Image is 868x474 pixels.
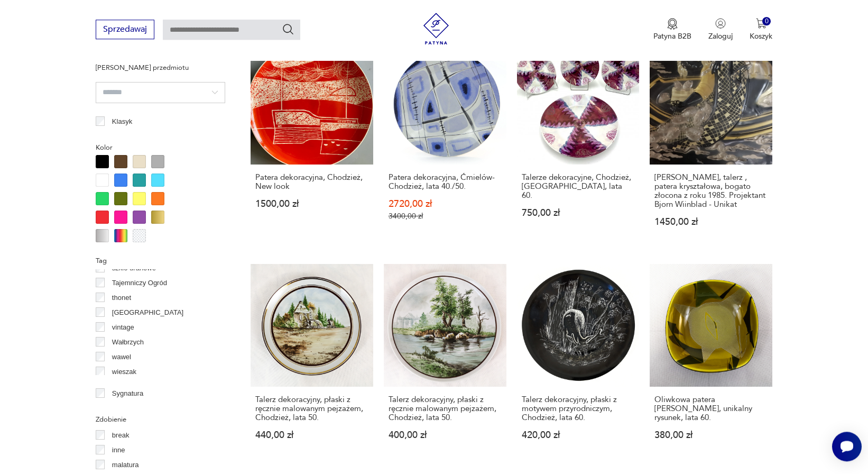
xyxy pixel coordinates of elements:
[517,42,640,247] a: Talerze dekoracyjne, Chodzież, Polska, lata 60.Talerze dekoracyjne, Chodzież, [GEOGRAPHIC_DATA], ...
[715,18,726,29] img: Ikonka użytkownika
[96,414,225,425] p: Zdobienie
[384,264,506,460] a: Talerz dekoracyjny, płaski z ręcznie malowanym pejzażem, Chodzież, lata 50.Talerz dekoracyjny, pł...
[251,264,373,460] a: Talerz dekoracyjny, płaski z ręcznie malowanym pejzażem, Chodzież, lata 50.Talerz dekoracyjny, pł...
[654,395,768,422] h3: Oliwkowa patera [PERSON_NAME], unikalny rysunek, lata 60.
[389,395,502,422] h3: Talerz dekoracyjny, płaski z ręcznie malowanym pejzażem, Chodzież, lata 50.
[517,264,640,460] a: Talerz dekoracyjny, płaski z motywem przyrodniczym, Chodzież, lata 60.Talerz dekoracyjny, płaski ...
[832,432,862,461] iframe: Smartsupp widget button
[522,208,635,217] p: 750,00 zł
[255,199,368,208] p: 1500,00 zł
[389,199,502,208] p: 2720,00 zł
[653,18,691,41] a: Ikona medaluPatyna B2B
[708,18,733,41] button: Zaloguj
[112,366,136,378] p: wieszak
[389,431,502,440] p: 400,00 zł
[255,395,368,422] h3: Talerz dekoracyjny, płaski z ręcznie malowanym pejzażem, Chodzież, lata 50.
[653,18,691,41] button: Patyna B2B
[96,255,225,267] p: Tag
[420,13,452,44] img: Patyna - sklep z meblami i dekoracjami vintage
[650,42,772,247] a: KlasykRosenthal, talerz , patera kryształowa, bogato złocona z roku 1985. Projektant Bjorn Wiinbl...
[389,173,502,191] h3: Patera dekoracyjna, Ćmielów-Chodzież, lata 40./50.
[255,431,368,440] p: 440,00 zł
[384,42,506,247] a: SalePatera dekoracyjna, Ćmielów-Chodzież, lata 40./50.Patera dekoracyjna, Ćmielów-Chodzież, lata ...
[667,18,678,30] img: Ikona medalu
[112,116,132,127] p: Klasyk
[654,217,768,226] p: 1450,00 zł
[112,444,125,456] p: inne
[112,351,131,363] p: wawel
[522,395,635,422] h3: Talerz dekoracyjny, płaski z motywem przyrodniczym, Chodzież, lata 60.
[112,430,130,441] p: break
[112,292,131,304] p: thonet
[96,62,225,74] p: [PERSON_NAME] przedmiotu
[112,277,167,289] p: Tajemniczy Ogród
[762,17,771,26] div: 0
[255,173,368,191] h3: Patera dekoracyjna, Chodzież, New look
[112,322,134,333] p: vintage
[708,31,733,41] p: Zaloguj
[389,212,502,221] p: 3400,00 zł
[750,31,772,41] p: Koszyk
[522,431,635,440] p: 420,00 zł
[112,307,183,318] p: [GEOGRAPHIC_DATA]
[750,18,772,41] button: 0Koszyk
[654,431,768,440] p: 380,00 zł
[96,142,225,153] p: Kolor
[756,18,767,29] img: Ikona koszyka
[96,26,154,34] a: Sprzedawaj
[282,23,294,35] button: Szukaj
[96,20,154,39] button: Sprzedawaj
[251,42,373,247] a: Patera dekoracyjna, Chodzież, New lookPatera dekoracyjna, Chodzież, New look1500,00 zł
[112,459,139,471] p: malatura
[112,336,144,348] p: Wałbrzych
[654,173,768,209] h3: [PERSON_NAME], talerz , patera kryształowa, bogato złocona z roku 1985. Projektant Bjorn Wiinblad...
[112,388,143,399] p: Sygnatura
[522,173,635,200] h3: Talerze dekoracyjne, Chodzież, [GEOGRAPHIC_DATA], lata 60.
[653,31,691,41] p: Patyna B2B
[650,264,772,460] a: Oliwkowa patera Ćmielów, unikalny rysunek, lata 60.Oliwkowa patera [PERSON_NAME], unikalny rysune...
